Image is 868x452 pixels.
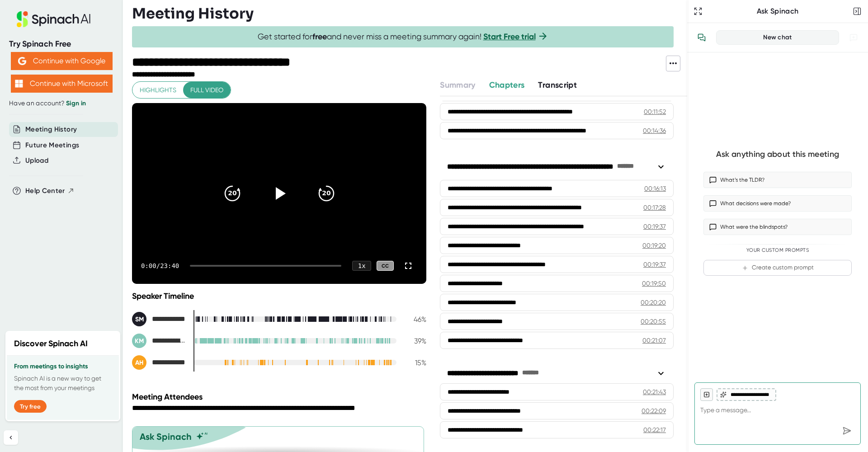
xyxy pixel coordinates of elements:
[692,5,704,18] button: Expand to Ask Spinach page
[132,334,146,348] div: KM
[377,261,394,271] div: CC
[703,172,852,188] button: What’s the TLDR?
[132,291,426,301] div: Speaker Timeline
[352,261,371,271] div: 1 x
[440,79,475,91] button: Summary
[641,317,666,326] div: 00:20:55
[641,298,666,307] div: 00:20:20
[66,99,86,107] a: Sign in
[132,392,429,402] div: Meeting Attendees
[644,184,666,193] div: 00:16:13
[14,338,88,350] h2: Discover Spinach AI
[140,85,176,96] span: Highlights
[643,203,666,212] div: 00:17:28
[9,39,114,49] div: Try Spinach Free
[538,80,577,90] span: Transcript
[11,75,113,93] button: Continue with Microsoft
[643,222,666,231] div: 00:19:37
[483,32,536,42] a: Start Free trial
[440,80,475,90] span: Summary
[716,149,839,160] div: Ask anything about this meeting
[703,219,852,235] button: What were the blindspots?
[25,155,48,166] button: Upload
[312,32,327,42] b: free
[14,374,112,393] p: Spinach AI is a new way to get the most from your meetings
[489,80,525,90] span: Chapters
[693,28,711,47] button: View conversation history
[140,431,192,442] div: Ask Spinach
[183,82,231,99] button: Full video
[489,79,525,91] button: Chapters
[132,82,184,99] button: Highlights
[851,5,863,18] button: Close conversation sidebar
[190,85,223,96] span: Full video
[538,79,577,91] button: Transcript
[258,32,548,42] span: Get started for and never miss a meeting summary again!
[25,140,79,151] button: Future Meetings
[643,387,666,396] div: 00:21:43
[132,355,146,370] div: AH
[404,358,426,367] div: 15 %
[25,124,77,135] button: Meeting History
[643,425,666,434] div: 00:22:17
[703,260,852,276] button: Create custom prompt
[9,99,114,108] div: Have an account?
[642,241,666,250] div: 00:19:20
[642,406,666,415] div: 00:22:09
[722,33,833,42] div: New chat
[132,334,186,348] div: Krysta Mitchell
[14,363,112,370] h3: From meetings to insights
[25,186,75,196] button: Help Center
[4,430,18,445] button: Collapse sidebar
[642,279,666,288] div: 00:19:50
[132,312,186,326] div: Shelbi Myers
[643,126,666,135] div: 00:14:36
[703,247,852,254] div: Your Custom Prompts
[14,400,47,413] button: Try free
[643,260,666,269] div: 00:19:37
[25,186,65,196] span: Help Center
[703,195,852,212] button: What decisions were made?
[132,5,254,22] h3: Meeting History
[11,52,113,70] button: Continue with Google
[141,262,179,269] div: 0:00 / 23:40
[704,7,851,16] div: Ask Spinach
[132,312,146,326] div: SM
[18,57,26,65] img: Aehbyd4JwY73AAAAAElFTkSuQmCC
[404,315,426,324] div: 46 %
[404,337,426,345] div: 39 %
[839,423,855,439] div: Send message
[132,355,186,370] div: Anna Hardway
[642,336,666,345] div: 00:21:07
[644,107,666,116] div: 00:11:52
